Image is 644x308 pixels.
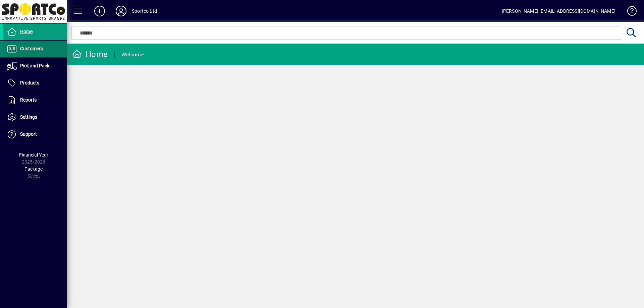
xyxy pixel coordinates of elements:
[24,166,43,172] span: Package
[20,80,39,85] span: Products
[3,109,67,126] a: Settings
[19,152,48,158] span: Financial Year
[89,5,110,17] button: Add
[3,92,67,109] a: Reports
[72,49,108,60] div: Home
[121,49,144,60] div: Welcome
[20,29,33,34] span: Home
[132,6,157,16] div: Sportco Ltd
[20,131,37,137] span: Support
[20,97,37,103] span: Reports
[3,58,67,74] a: Pick and Pack
[3,75,67,91] a: Products
[110,5,132,17] button: Profile
[20,63,49,68] span: Pick and Pack
[20,114,37,120] span: Settings
[622,1,636,23] a: Knowledge Base
[3,41,67,57] a: Customers
[3,126,67,143] a: Support
[20,46,43,51] span: Customers
[502,6,615,16] div: [PERSON_NAME] [EMAIL_ADDRESS][DOMAIN_NAME]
